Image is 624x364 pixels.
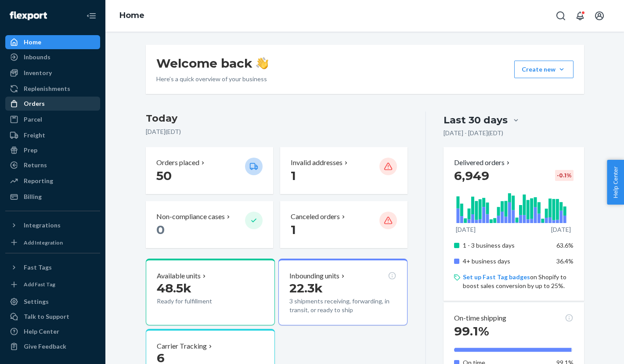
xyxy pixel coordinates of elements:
span: 6,949 [454,168,489,183]
span: 50 [156,168,172,183]
p: Here’s a quick overview of your business [156,75,268,83]
h3: Today [146,112,408,126]
button: Open Search Box [552,7,570,25]
button: Orders placed 50 [146,147,273,194]
div: Add Fast Tag [24,281,55,288]
img: hand-wave emoji [256,57,268,69]
p: [DATE] [551,225,571,234]
a: Home [5,35,100,49]
div: Returns [24,161,47,169]
p: Canceled orders [291,212,340,222]
a: Billing [5,190,100,204]
p: Ready for fulfillment [157,297,238,306]
p: Available units [157,271,201,281]
a: Replenishments [5,82,100,96]
div: Settings [24,297,49,306]
span: 0 [156,222,165,237]
p: [DATE] [456,225,476,234]
p: On-time shipping [454,313,506,323]
div: Billing [24,192,42,201]
p: [DATE] ( EDT ) [146,127,408,136]
div: Last 30 days [444,113,508,127]
span: 99.1% [454,324,489,339]
button: Inbounding units22.3k3 shipments receiving, forwarding, in transit, or ready to ship [278,259,408,325]
p: 4+ business days [463,257,549,266]
div: Fast Tags [24,263,52,272]
button: Non-compliance cases 0 [146,201,273,248]
div: Help Center [24,327,59,336]
a: Parcel [5,112,100,126]
span: 1 [291,222,296,237]
button: Create new [514,61,574,78]
a: Orders [5,97,100,111]
div: Home [24,38,41,47]
a: Home [119,11,144,20]
div: -0.1 % [555,170,574,181]
button: Delivered orders [454,158,512,168]
button: Fast Tags [5,260,100,274]
div: Inbounds [24,53,50,61]
p: 3 shipments receiving, forwarding, in transit, or ready to ship [289,297,397,314]
p: Inbounding units [289,271,339,281]
a: Inventory [5,66,100,80]
a: Freight [5,128,100,142]
button: Give Feedback [5,339,100,353]
button: Help Center [607,160,624,205]
button: Integrations [5,218,100,232]
button: Available units48.5kReady for fulfillment [146,259,275,325]
button: Canceled orders 1 [280,201,408,248]
a: Reporting [5,174,100,188]
div: Freight [24,131,45,140]
a: Inbounds [5,50,100,64]
div: Talk to Support [24,312,69,321]
span: 1 [291,168,296,183]
div: Integrations [24,221,61,230]
span: 48.5k [157,281,191,296]
h1: Welcome back [156,55,268,71]
a: Add Fast Tag [5,278,100,292]
div: Parcel [24,115,42,124]
a: Settings [5,295,100,309]
p: 1 - 3 business days [463,241,549,250]
div: Orders [24,99,45,108]
p: Non-compliance cases [156,212,225,222]
a: Add Integration [5,236,100,249]
a: Returns [5,158,100,172]
span: 63.6% [556,241,574,249]
button: Invalid addresses 1 [280,147,408,194]
div: Reporting [24,177,53,185]
span: 36.4% [556,257,574,265]
p: [DATE] - [DATE] ( EDT ) [444,129,503,137]
div: Prep [24,146,37,155]
span: 22.3k [289,281,323,296]
ol: breadcrumbs [112,3,151,29]
div: Replenishments [24,84,70,93]
button: Open notifications [571,7,589,25]
p: on Shopify to boost sales conversion by up to 25%. [463,273,573,290]
div: Inventory [24,68,52,77]
button: Close Navigation [83,7,100,25]
a: Talk to Support [5,310,100,324]
div: Add Integration [24,239,63,246]
div: Give Feedback [24,342,66,351]
img: Flexport logo [10,11,47,20]
p: Orders placed [156,158,199,168]
a: Set up Fast Tag badges [463,273,530,281]
a: Prep [5,143,100,157]
a: Help Center [5,324,100,339]
p: Invalid addresses [291,158,343,168]
p: Carrier Tracking [157,341,207,351]
button: Open account menu [591,7,608,25]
